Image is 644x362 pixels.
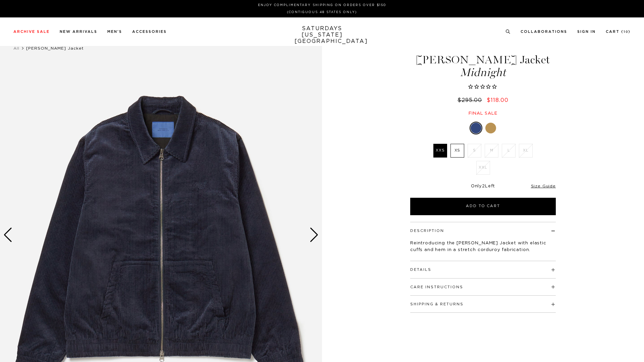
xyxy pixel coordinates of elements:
div: Final sale [409,111,557,116]
div: Previous slide [3,228,12,242]
span: 2 [482,184,485,188]
a: Size Guide [531,184,556,188]
a: Sign In [577,30,596,34]
span: Midnight [409,67,557,78]
a: All [13,46,19,50]
a: Accessories [132,30,167,34]
button: Add to Cart [410,198,556,215]
div: Next slide [310,228,319,242]
a: SATURDAYS[US_STATE][GEOGRAPHIC_DATA] [294,25,350,45]
p: Reintroducing the [PERSON_NAME] Jacket with elastic cuffs and hem in a stretch corduroy fabrication. [410,240,556,253]
small: 10 [624,31,628,34]
h1: [PERSON_NAME] Jacket [409,54,557,78]
p: Enjoy Complimentary Shipping on Orders Over $150 [16,3,628,8]
span: Rated 0.0 out of 5 stars 0 reviews [409,83,557,91]
span: $118.00 [487,98,508,103]
a: Collaborations [521,30,567,34]
a: New Arrivals [60,30,97,34]
p: (Contiguous 48 States Only) [16,10,628,15]
a: Archive Sale [13,30,50,34]
button: Care Instructions [410,285,463,289]
a: Men's [107,30,122,34]
a: Cart (10) [606,30,631,34]
label: XXS [433,144,447,158]
span: [PERSON_NAME] Jacket [26,46,84,50]
button: Description [410,229,444,233]
del: $295.00 [458,98,485,103]
button: Details [410,268,431,271]
div: Only Left [410,184,556,189]
label: XS [450,144,464,158]
button: Shipping & Returns [410,302,464,306]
